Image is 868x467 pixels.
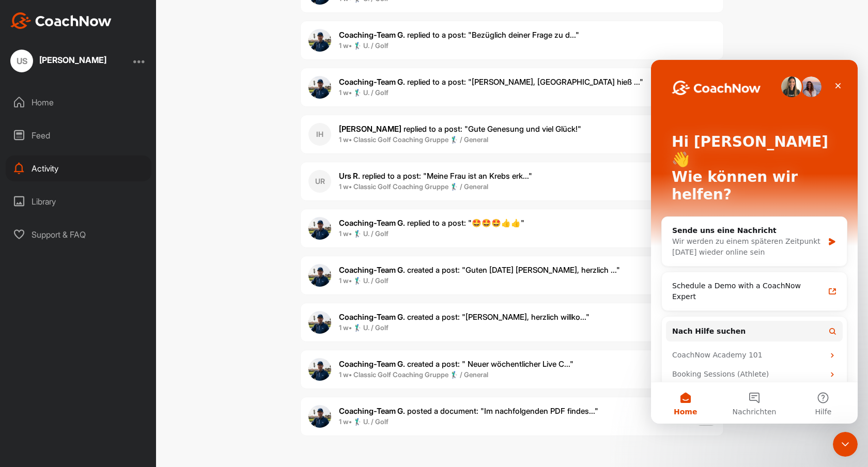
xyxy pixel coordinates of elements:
[339,218,405,228] b: Coaching-Team G.
[339,359,574,369] span: created a post : " Neuer wöchentlicher Live C..."
[308,405,331,428] img: user avatar
[308,217,331,240] img: user avatar
[339,171,360,181] b: Urs R.
[339,406,598,416] span: posted a document : " Im nachfolgenden PDF findes... "
[339,406,405,416] b: Coaching-Team G.
[339,359,405,369] b: Coaching-Team G.
[339,312,405,322] b: Coaching-Team G.
[339,182,488,191] b: 1 w • Classic Golf Coaching Gruppe 🏌️‍♂️ / General
[339,370,488,379] b: 1 w • Classic Golf Coaching Gruppe 🏌️‍♂️ / General
[339,276,389,285] b: 1 w • 🏌‍♂ U. / Golf
[339,265,405,275] b: Coaching-Team G.
[833,432,858,457] iframe: Intercom live chat
[39,56,106,64] div: [PERSON_NAME]
[308,76,331,99] img: user avatar
[339,218,524,228] span: replied to a post : "🤩🤩🤩👍👍"
[339,77,643,87] span: replied to a post : "[PERSON_NAME], [GEOGRAPHIC_DATA] hieß ..."
[339,312,590,322] span: created a post : "[PERSON_NAME], herzlich willko..."
[339,135,488,144] b: 1 w • Classic Golf Coaching Gruppe 🏌️‍♂️ / General
[308,358,331,381] img: user avatar
[308,170,331,193] div: UR
[339,88,389,97] b: 1 w • 🏌‍♂ U. / Golf
[339,417,389,426] b: 1 w • 🏌‍♂ U. / Golf
[6,89,151,115] div: Home
[10,12,112,29] img: CoachNow
[339,265,620,275] span: created a post : "Guten [DATE] [PERSON_NAME], herzlich ..."
[339,41,389,50] b: 1 w • 🏌‍♂ U. / Golf
[339,30,579,40] span: replied to a post : "Bezüglich deiner Frage zu d..."
[6,155,151,181] div: Activity
[308,29,331,52] img: user avatar
[339,323,389,332] b: 1 w • 🏌‍♂ U. / Golf
[339,229,389,238] b: 1 w • 🏌‍♂ U. / Golf
[651,60,858,424] iframe: Intercom live chat
[339,124,401,134] b: [PERSON_NAME]
[339,77,405,87] b: Coaching-Team G.
[339,30,405,40] b: Coaching-Team G.
[308,311,331,334] img: user avatar
[6,222,151,247] div: Support & FAQ
[10,50,33,72] div: US
[6,189,151,214] div: Library
[308,123,331,146] div: IH
[6,122,151,148] div: Feed
[308,264,331,287] img: user avatar
[339,171,532,181] span: replied to a post : "Meine Frau ist an Krebs erk..."
[339,124,581,134] span: replied to a post : "Gute Genesung und viel Glück!"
